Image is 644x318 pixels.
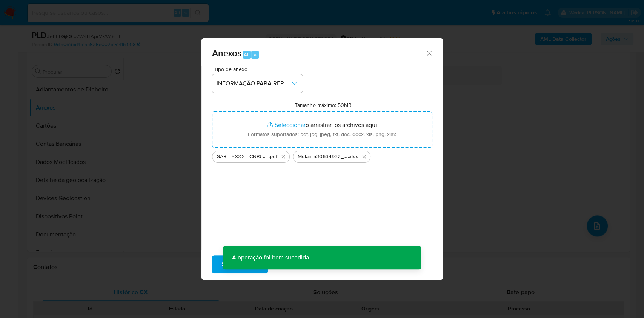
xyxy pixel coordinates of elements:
p: A operação foi bem sucedida [223,246,318,269]
span: Cancelar [281,256,305,273]
button: Cerrar [426,49,432,56]
button: Eliminar Mulan 530634932_2025_09_16_08_29_39.xlsx [360,152,369,161]
span: .xlsx [348,153,358,161]
span: INFORMAÇÃO PARA REPORTE - COAF [217,80,290,87]
ul: Archivos seleccionados [212,148,432,163]
span: Subir arquivo [222,256,258,273]
span: a [254,51,257,58]
span: Mulan 530634932_2025_09_16_08_29_39 [298,153,348,161]
span: Alt [244,51,250,58]
span: Anexos [212,46,241,60]
button: Subir arquivo [212,255,268,273]
button: Eliminar SAR - XXXX - CNPJ 29247085000199 - NICRAF SERVICOS EM TECNOLOGIA DA INFORMACAO LTDA (1).pdf [279,152,288,161]
span: .pdf [269,153,277,161]
label: Tamanho máximo: 50MB [295,102,352,108]
span: SAR - XXXX - CNPJ 29247085000199 - NICRAF SERVICOS EM TECNOLOGIA DA INFORMACAO LTDA (1) [217,153,269,161]
button: INFORMAÇÃO PARA REPORTE - COAF [212,74,303,93]
span: Tipo de anexo [214,66,304,72]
